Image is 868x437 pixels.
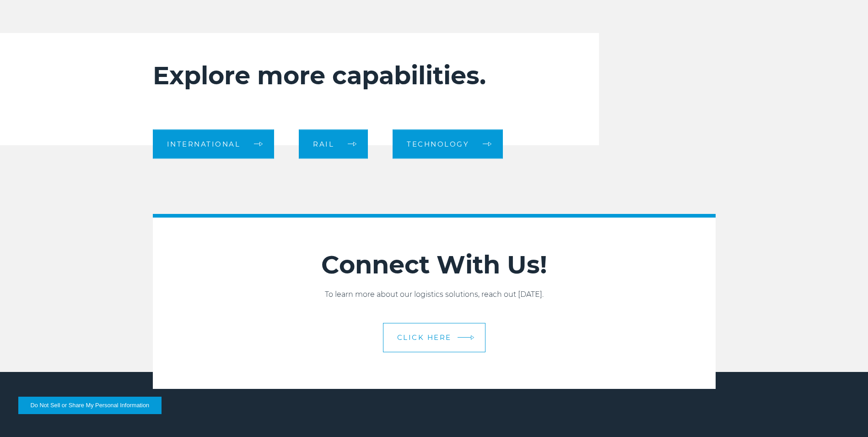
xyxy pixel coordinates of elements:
span: International [167,141,241,147]
a: International arrow arrow [153,129,275,158]
a: Rail arrow arrow [299,129,368,158]
img: arrow [470,335,474,340]
p: To learn more about our logistics solutions, reach out [DATE]. [153,289,716,300]
a: CLICK HERE arrow arrow [383,323,485,352]
span: Technology [407,141,469,147]
h2: Explore more capabilities. [153,60,544,91]
button: Do Not Sell or Share My Personal Information [18,397,162,414]
span: Rail [313,141,334,147]
h2: Connect With Us! [153,250,716,280]
a: Technology arrow arrow [393,129,503,158]
span: CLICK HERE [397,334,452,341]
